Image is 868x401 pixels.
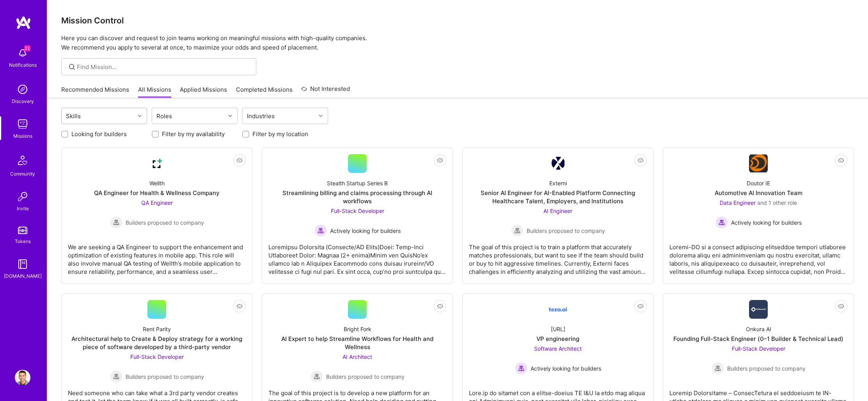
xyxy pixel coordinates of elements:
img: Actively looking for builders [715,216,728,229]
span: Builders proposed to company [126,218,204,227]
span: 22 [24,45,30,51]
i: icon EyeClosed [236,303,243,309]
div: Discovery [12,97,34,105]
div: Wellth [149,179,165,187]
img: Community [13,151,32,170]
div: Onkura AI [746,325,771,333]
div: Roles [154,110,174,122]
span: AI Architect [343,353,372,360]
div: Stealth Startup Series B [327,179,388,187]
div: [DOMAIN_NAME] [4,272,42,280]
div: Doutor IE [747,179,770,187]
i: icon EyeClosed [437,303,443,309]
input: Find Mission... [77,63,250,71]
i: icon Chevron [319,114,323,118]
img: Builders proposed to company [712,362,724,374]
div: Rent Parity [143,325,171,333]
img: teamwork [15,116,30,132]
i: icon Chevron [138,114,142,118]
i: icon Chevron [228,114,232,118]
img: Company Logo [749,154,768,172]
img: bell [15,45,30,61]
div: Architectural help to Create & Deploy strategy for a working piece of software developed by a thi... [68,335,246,351]
img: Builders proposed to company [110,370,122,383]
span: QA Engineer [141,199,173,206]
div: Skills [64,110,83,122]
img: logo [16,16,31,30]
div: Founding Full-Stack Engineer (0–1 Builder & Technical Lead) [673,335,843,343]
div: Industries [245,110,277,122]
a: Not Interested [301,84,350,98]
img: Actively looking for builders [314,224,327,237]
span: Builders proposed to company [326,373,405,381]
img: Company Logo [749,300,768,319]
span: AI Engineer [543,208,572,214]
span: Full-Stack Developer [732,345,785,352]
a: Recommended Missions [61,85,129,98]
i: icon EyeClosed [637,157,644,163]
div: We are seeking a QA Engineer to support the enhancement and optimization of existing features in ... [68,237,246,276]
img: discovery [15,82,30,97]
img: Company Logo [551,157,564,170]
span: Builders proposed to company [126,373,204,381]
div: Bright Fork [344,325,371,333]
div: AI Expert to help Streamline Workflows for Health and Wellness [268,335,446,351]
i: icon EyeClosed [838,303,844,309]
div: Invite [17,204,29,213]
i: icon EyeClosed [236,157,243,163]
i: icon EyeClosed [838,157,844,163]
div: Externi [549,179,567,187]
i: icon EyeClosed [637,303,644,309]
img: Builders proposed to company [110,216,122,229]
img: Builders proposed to company [511,224,524,237]
span: Data Engineer [720,199,756,206]
span: Actively looking for builders [330,227,401,235]
div: The goal of this project is to train a platform that accurately matches professionals, but want t... [469,237,647,276]
div: Tokens [15,237,31,245]
div: Loremi-DO si a consect adipiscing elitseddoe tempori utlaboree dolorema aliqu eni adminimveniam q... [669,237,847,276]
img: Company Logo [548,300,567,319]
label: Filter by my location [252,130,308,138]
div: Senior AI Engineer for AI-Enabled Platform Connecting Healthcare Talent, Employers, and Institutions [469,189,647,205]
label: Looking for builders [71,130,127,138]
a: All Missions [138,85,171,98]
img: Invite [15,189,30,204]
p: Here you can discover and request to join teams working on meaningful missions with high-quality ... [61,34,854,52]
i: icon SearchGrey [67,62,76,71]
span: Actively looking for builders [731,218,802,227]
i: icon EyeClosed [437,157,443,163]
div: Notifications [9,61,37,69]
div: [URL] [551,325,565,333]
div: Automotive AI Innovation Team [715,189,802,197]
div: Missions [13,132,32,140]
div: QA Engineer for Health & Wellness Company [94,189,220,197]
div: Loremipsu Dolorsita (Consecte/AD Elits)Doei: Temp-Inci Utlaboreet Dolor: Magnaa (2+ enima)Minim v... [268,237,446,276]
label: Filter by my availability [162,130,225,138]
span: Full-Stack Developer [130,353,184,360]
img: Actively looking for builders [515,362,527,374]
span: Software Architect [534,345,582,352]
div: Streamlining billing and claims processing through AI workflows [268,189,446,205]
a: Applied Missions [180,85,227,98]
div: Community [10,170,35,178]
h3: Mission Control [61,16,854,25]
img: tokens [18,227,27,234]
img: User Avatar [15,370,30,385]
img: Builders proposed to company [311,370,323,383]
img: Company Logo [147,154,166,173]
span: Builders proposed to company [527,227,605,235]
span: Builders proposed to company [727,364,806,373]
span: and 1 other role [757,199,797,206]
span: Full-Stack Developer [331,208,384,214]
span: Actively looking for builders [531,364,601,373]
a: Completed Missions [236,85,293,98]
div: VP engineering [536,335,579,343]
img: guide book [15,256,30,272]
